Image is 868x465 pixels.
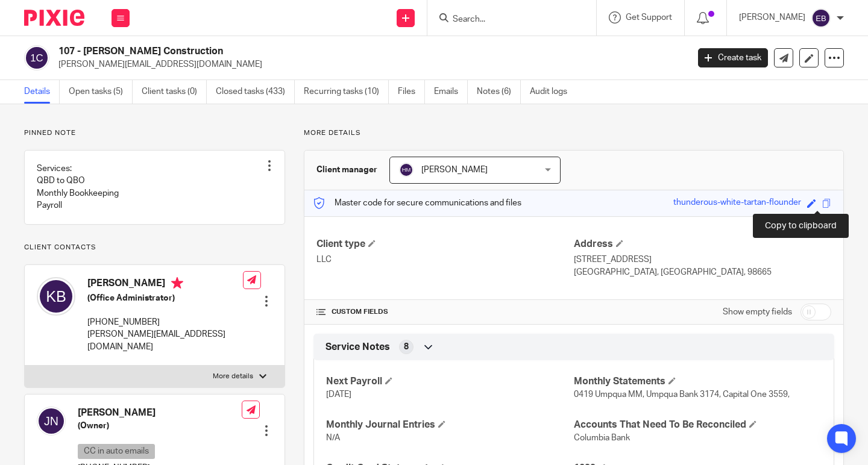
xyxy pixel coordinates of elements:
[24,45,49,70] img: svg%3E
[626,13,672,22] span: Get Support
[171,277,183,289] i: Primary
[316,164,377,176] h3: Client manager
[325,341,390,354] span: Service Notes
[69,80,133,104] a: Open tasks (5)
[398,80,425,104] a: Files
[142,80,207,104] a: Client tasks (0)
[404,341,409,353] span: 8
[326,434,340,442] span: N/A
[316,307,574,317] h4: CUSTOM FIELDS
[24,10,84,26] img: Pixie
[24,80,60,104] a: Details
[673,196,801,210] div: thunderous-white-tartan-flounder
[811,8,831,28] img: svg%3E
[24,243,285,252] p: Client contacts
[574,434,630,442] span: Columbia Bank
[58,45,556,58] h2: 107 - [PERSON_NAME] Construction
[574,238,831,251] h4: Address
[78,407,242,419] h4: [PERSON_NAME]
[87,277,243,292] h4: [PERSON_NAME]
[87,316,243,328] p: [PHONE_NUMBER]
[326,419,574,431] h4: Monthly Journal Entries
[304,128,844,138] p: More details
[530,80,576,104] a: Audit logs
[87,292,243,304] h5: (Office Administrator)
[574,266,831,278] p: [GEOGRAPHIC_DATA], [GEOGRAPHIC_DATA], 98665
[37,407,66,435] img: svg%3E
[213,372,253,381] p: More details
[326,390,351,399] span: [DATE]
[304,80,389,104] a: Recurring tasks (10)
[723,306,792,318] label: Show empty fields
[477,80,521,104] a: Notes (6)
[78,444,155,459] p: CC in auto emails
[78,420,242,432] h5: (Owner)
[326,375,574,388] h4: Next Payroll
[87,328,243,353] p: [PERSON_NAME][EMAIL_ADDRESS][DOMAIN_NAME]
[574,375,822,388] h4: Monthly Statements
[451,14,560,25] input: Search
[216,80,295,104] a: Closed tasks (433)
[313,197,521,209] p: Master code for secure communications and files
[399,163,414,177] img: svg%3E
[739,11,805,23] p: [PERSON_NAME]
[58,58,680,70] p: [PERSON_NAME][EMAIL_ADDRESS][DOMAIN_NAME]
[574,254,831,266] p: [STREET_ADDRESS]
[574,419,822,431] h4: Accounts That Need To Be Reconciled
[698,48,768,67] a: Create task
[37,277,75,316] img: svg%3E
[24,128,285,138] p: Pinned note
[316,238,574,251] h4: Client type
[421,166,488,174] span: [PERSON_NAME]
[434,80,468,104] a: Emails
[316,254,574,266] p: LLC
[574,390,790,399] span: 0419 Umpqua MM, Umpqua Bank 3174, Capital One 3559,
